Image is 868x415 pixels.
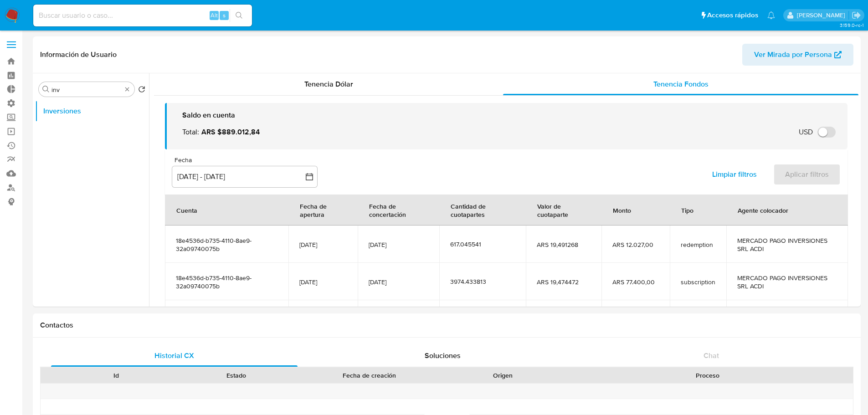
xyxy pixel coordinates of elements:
span: Accesos rápidos [707,10,758,20]
div: Id [63,371,170,380]
span: Chat [704,350,719,361]
h1: Información de Usuario [40,50,117,59]
div: Fecha de creación [303,371,437,380]
p: alan.sanchez@mercadolibre.com [797,11,848,20]
span: Ver Mirada por Persona [754,44,832,66]
button: Volver al orden por defecto [138,86,145,96]
span: Historial CX [154,350,194,361]
span: Alt [211,11,218,20]
h1: Contactos [40,321,853,330]
a: Notificaciones [767,11,775,19]
button: search-icon [230,9,248,22]
button: Ver Mirada por Persona [742,44,853,66]
span: Soluciones [425,350,461,361]
button: Inversiones [35,100,149,122]
input: Buscar [51,86,122,94]
div: Estado [183,371,290,380]
a: Salir [852,10,861,20]
span: s [223,11,226,20]
div: Proceso [569,371,847,380]
button: Borrar [123,86,131,93]
button: Buscar [42,86,50,93]
input: Buscar usuario o caso... [33,10,252,21]
div: Origen [449,371,556,380]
